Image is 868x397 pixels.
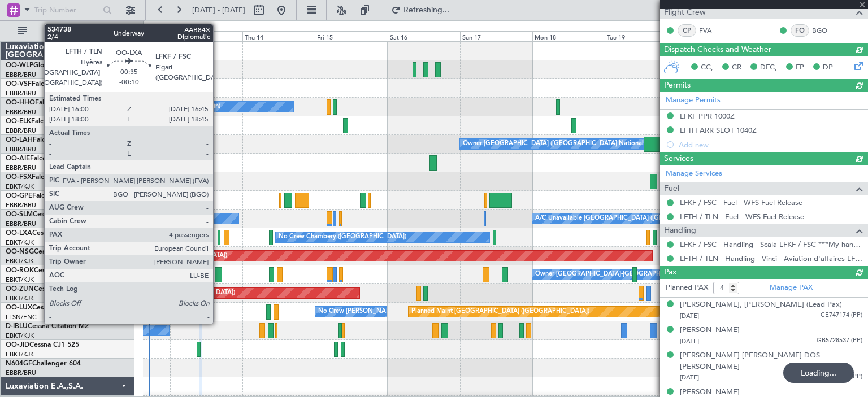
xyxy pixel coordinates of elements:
a: OO-LUXCessna Citation CJ4 [6,304,95,311]
span: OO-LXA [6,230,32,237]
a: OO-NSGCessna Citation CJ4 [6,248,97,255]
div: Fri 15 [315,31,387,41]
div: Mon 18 [532,31,605,41]
span: OO-VSF [6,81,32,88]
a: EBKT/KJK [6,182,34,191]
span: D-IBLU [6,323,28,330]
div: Sat 16 [388,31,460,41]
a: EBBR/BRU [6,201,36,210]
a: OO-LAHFalcon 7X [6,137,64,143]
a: EBBR/BRU [6,145,36,154]
div: Owner [GEOGRAPHIC_DATA]-[GEOGRAPHIC_DATA] [535,266,688,283]
a: D-IBLUCessna Citation M2 [6,323,89,330]
a: EBBR/BRU [6,89,36,98]
div: A/C Unavailable Geneva (Cointrin) [121,98,220,115]
a: OO-ZUNCessna Citation CJ4 [6,286,97,293]
div: Unplanned Maint [GEOGRAPHIC_DATA]-[GEOGRAPHIC_DATA] [152,266,335,283]
span: OO-LAH [6,137,33,143]
div: Loading... [783,363,854,383]
a: LFSN/ENC [6,313,37,321]
span: OO-ZUN [6,286,34,293]
a: EBBR/BRU [6,220,36,228]
span: OO-ELK [6,118,31,125]
a: OO-GPEFalcon 900EX EASy II [6,193,99,199]
a: OO-ROKCessna Citation CJ4 [6,267,97,274]
div: A/C Unavailable [GEOGRAPHIC_DATA] ([GEOGRAPHIC_DATA] National) [535,210,745,227]
a: EBKT/KJK [6,350,34,359]
a: EBBR/BRU [6,369,36,377]
span: [DATE] - [DATE] [192,5,245,15]
a: OO-HHOFalcon 8X [6,99,66,106]
span: OO-ROK [6,267,34,274]
button: Refreshing... [386,1,454,19]
span: OO-JID [6,342,29,348]
div: Owner [GEOGRAPHIC_DATA] ([GEOGRAPHIC_DATA] National) [463,136,645,152]
div: [DATE] [145,23,164,32]
span: OO-WLP [6,62,33,69]
a: OO-AIEFalcon 7X [6,155,61,162]
a: EBBR/BRU [6,164,36,172]
a: EBKT/KJK [6,257,34,265]
a: OO-ELKFalcon 8X [6,118,62,125]
span: OO-GPE [6,193,32,199]
div: Thu 14 [242,31,315,41]
span: OO-SLM [6,211,33,218]
input: Trip Number [34,2,99,19]
div: No Crew [PERSON_NAME] ([PERSON_NAME]) [318,303,454,320]
a: EBKT/KJK [6,276,34,284]
span: OO-NSG [6,248,34,255]
span: OO-LUX [6,304,32,311]
div: Sun 17 [460,31,532,41]
a: EBKT/KJK [6,331,34,340]
div: Wed 13 [170,31,242,41]
span: OO-FSX [6,174,32,181]
span: OO-AIE [6,155,30,162]
span: N604GF [6,360,32,367]
a: EBBR/BRU [6,71,36,79]
a: OO-FSXFalcon 7X [6,174,63,181]
a: EBBR/BRU [6,108,36,116]
a: N604GFChallenger 604 [6,360,81,367]
a: EBKT/KJK [6,294,34,303]
div: No Crew Chambery ([GEOGRAPHIC_DATA]) [279,229,406,246]
div: Tue 19 [605,31,677,41]
a: OO-JIDCessna CJ1 525 [6,342,79,348]
div: Planned Maint [GEOGRAPHIC_DATA] ([GEOGRAPHIC_DATA]) [411,303,589,320]
button: All Aircraft [12,22,123,40]
span: All Aircraft [29,27,119,35]
span: OO-HHO [6,99,35,106]
span: Refreshing... [403,6,450,14]
a: OO-SLMCessna Citation XLS [6,211,96,218]
a: OO-VSFFalcon 8X [6,81,63,88]
a: OO-WLPGlobal 5500 [6,62,72,69]
a: EBBR/BRU [6,126,36,135]
a: OO-LXACessna Citation CJ4 [6,230,95,237]
a: EBKT/KJK [6,238,34,247]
